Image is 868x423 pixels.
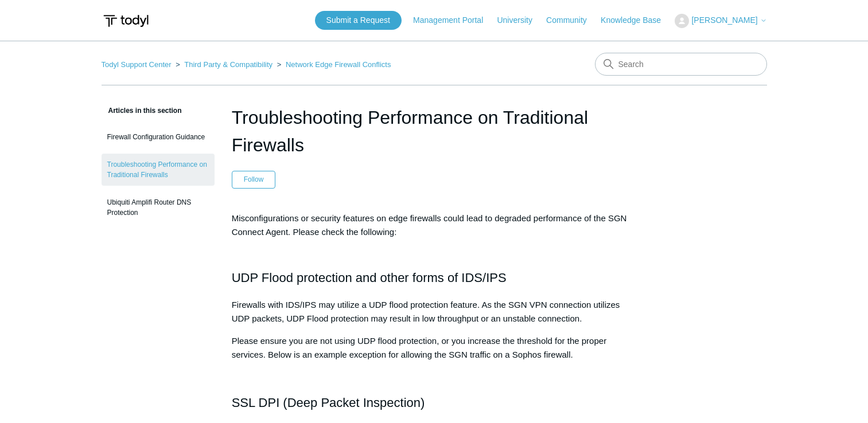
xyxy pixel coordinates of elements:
[275,60,391,69] li: Network Edge Firewall Conflicts
[286,60,391,69] a: Network Edge Firewall Conflicts
[173,60,275,69] li: Third Party & Compatibility
[102,154,215,186] a: Troubleshooting Performance on Traditional Firewalls
[601,14,672,26] a: Knowledge Base
[497,14,543,26] a: University
[546,14,598,26] a: Community
[102,60,174,69] li: Todyl Support Center
[232,271,507,285] font: UDP Flood protection and other forms of IDS/IPS
[413,14,495,26] a: Management Portal
[102,107,182,115] span: Articles in this section
[232,171,276,188] button: Follow Article
[691,15,757,25] span: [PERSON_NAME]
[102,10,150,32] img: Todyl Support Center Help Center home page
[675,14,766,28] button: [PERSON_NAME]
[232,334,637,362] p: Please ensure you are not using UDP flood protection, or you increase the threshold for the prope...
[184,60,273,69] a: Third Party & Compatibility
[232,298,637,326] p: Firewalls with IDS/IPS may utilize a UDP flood protection feature. As the SGN VPN connection util...
[102,126,215,148] a: Firewall Configuration Guidance
[595,53,767,76] input: Search
[232,104,637,159] h1: Troubleshooting Performance on Traditional Firewalls
[232,211,637,239] p: Misconfigurations or security features on edge firewalls could lead to degraded performance of th...
[315,11,402,30] a: Submit a Request
[102,60,172,69] a: Todyl Support Center
[232,393,637,413] h2: SSL DPI (Deep Packet Inspection)
[102,191,215,224] a: Ubiquiti Amplifi Router DNS Protection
